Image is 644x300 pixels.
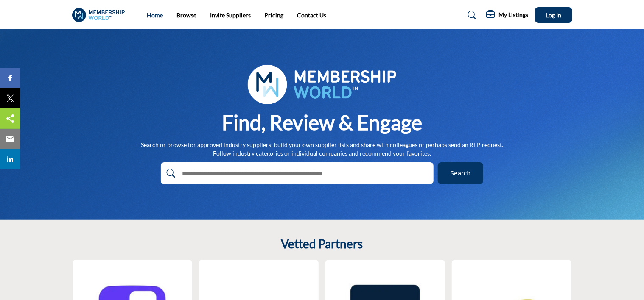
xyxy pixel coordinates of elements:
[535,7,572,23] button: Log In
[147,11,163,19] a: Home
[297,11,326,19] a: Contact Us
[459,8,482,22] a: Search
[72,8,129,22] img: Site Logo
[450,169,470,178] span: Search
[264,11,283,19] a: Pricing
[487,10,529,20] div: My Listings
[210,11,251,19] a: Invite Suppliers
[281,237,363,251] h2: Vetted Partners
[248,65,396,104] img: image
[222,109,422,136] h1: Find, Review & Engage
[499,11,529,19] h5: My Listings
[546,11,561,19] span: Log In
[176,11,196,19] a: Browse
[141,141,503,157] p: Search or browse for approved industry suppliers; build your own supplier lists and share with co...
[438,162,483,184] button: Search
